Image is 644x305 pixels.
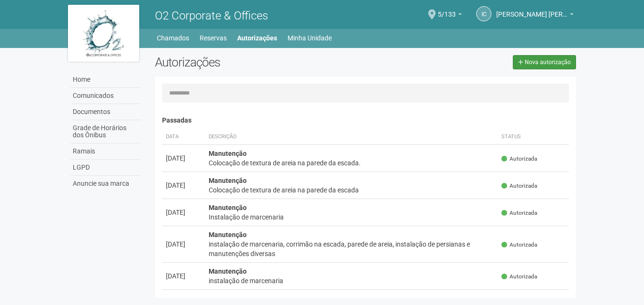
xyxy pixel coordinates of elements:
[209,204,247,211] strong: Manutenção
[70,120,141,143] a: Grade de Horários dos Ônibus
[166,153,201,163] div: [DATE]
[205,129,498,145] th: Descrição
[70,176,141,191] a: Anuncie sua marca
[525,59,571,66] span: Nova autorização
[155,9,268,22] span: O2 Corporate & Offices
[200,31,227,45] a: Reservas
[476,6,491,21] a: IC
[166,271,201,281] div: [DATE]
[438,1,456,18] span: 5/133
[209,267,247,275] strong: Manutenção
[438,12,462,19] a: 5/133
[496,1,567,18] span: Isabel Cristina de Macedo Gonçalves Domingues
[70,143,141,160] a: Ramais
[496,12,574,19] a: [PERSON_NAME] [PERSON_NAME]
[166,239,201,249] div: [DATE]
[501,241,537,249] span: Autorizada
[501,209,537,217] span: Autorizada
[501,182,537,190] span: Autorizada
[162,129,205,145] th: Data
[209,185,494,195] div: Colocação de textura de areia na parede da escada
[70,72,141,88] a: Home
[501,155,537,163] span: Autorizada
[209,239,494,258] div: instalação de marcenaria, corrimão na escada, parede de areia, instalação de persianas e manutenç...
[209,158,494,168] div: Colocação de textura de areia na parede da escada.
[498,129,569,145] th: Status
[166,208,201,217] div: [DATE]
[166,181,201,190] div: [DATE]
[209,276,494,286] div: instalação de marcenaria
[209,177,247,184] strong: Manutenção
[237,31,277,45] a: Autorizações
[501,273,537,281] span: Autorizada
[157,31,189,45] a: Chamados
[70,88,141,104] a: Comunicados
[70,104,141,120] a: Documentos
[288,31,332,45] a: Minha Unidade
[209,150,247,157] strong: Manutenção
[209,231,247,238] strong: Manutenção
[68,5,139,62] img: logo.jpg
[155,55,358,69] h2: Autorizações
[513,55,576,69] a: Nova autorização
[209,212,494,222] div: Instalação de marcenaria
[162,117,569,124] h4: Passadas
[70,160,141,176] a: LGPD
